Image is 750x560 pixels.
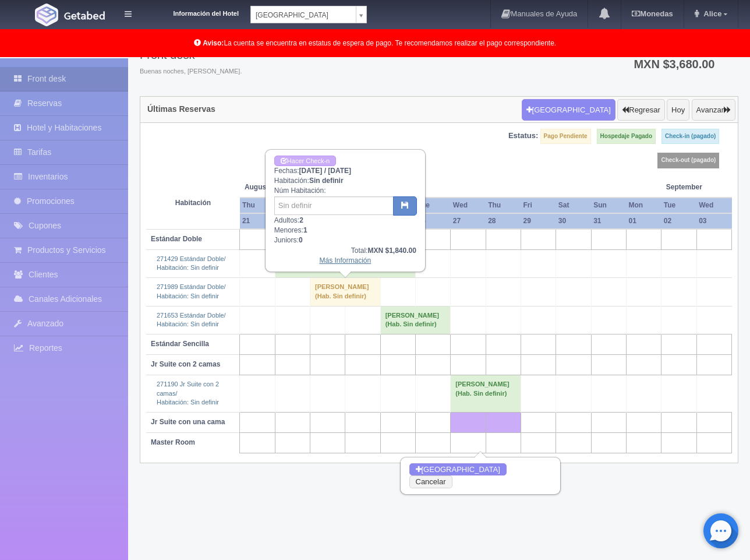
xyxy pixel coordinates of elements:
[266,150,424,271] div: Fechas: Habitación: Núm Habitación: Adultos: Menores: Juniors:
[508,131,538,142] label: Estatus:
[540,129,591,144] label: Pago Pendiente
[175,199,211,207] strong: Habitación
[240,213,275,229] th: 21
[451,198,486,213] th: Wed
[240,198,275,213] th: Thu
[632,9,673,18] b: Monedas
[521,198,556,213] th: Fri
[556,213,591,229] th: 30
[556,198,591,213] th: Sat
[157,312,226,328] a: 271653 Estándar Doble/Habitación: Sin definir
[597,129,656,144] label: Hospedaje Pagado
[409,463,507,476] button: [GEOGRAPHIC_DATA]
[250,6,367,23] a: [GEOGRAPHIC_DATA]
[701,9,721,18] span: Alice
[303,226,307,234] b: 1
[274,156,336,167] a: Hacer Check-in
[661,198,696,213] th: Tue
[416,213,451,229] th: 26
[486,213,521,229] th: 28
[157,381,219,406] a: 271190 Jr Suite con 2 camas/Habitación: Sin definir
[486,198,521,213] th: Thu
[140,67,242,76] span: Buenas noches, [PERSON_NAME].
[203,39,224,47] b: Aviso:
[451,213,486,229] th: 27
[521,213,556,229] th: 29
[617,99,664,121] button: Regresar
[151,360,220,368] b: Jr Suite con 2 camas
[591,213,626,229] th: 31
[319,256,371,265] a: Más Información
[310,278,381,306] td: [PERSON_NAME] (Hab. Sin definir)
[35,3,58,26] img: Getabed
[409,476,452,488] button: Cancelar
[661,213,696,229] th: 02
[299,216,303,224] b: 2
[299,167,352,175] b: [DATE] / [DATE]
[299,236,303,244] b: 0
[634,58,728,70] h3: MXN $3,680.00
[451,375,521,412] td: [PERSON_NAME] (Hab. Sin definir)
[522,99,615,121] button: [GEOGRAPHIC_DATA]
[309,177,344,185] b: Sin definir
[591,198,626,213] th: Sun
[151,418,225,426] b: Jr Suite con una cama
[661,129,719,144] label: Check-in (pagado)
[696,213,731,229] th: 03
[667,99,689,121] button: Hoy
[151,340,209,348] b: Estándar Sencilla
[274,196,394,215] input: Sin definir
[416,198,451,213] th: Tue
[626,213,661,229] th: 01
[157,255,226,272] a: 271429 Estándar Doble/Habitación: Sin definir
[147,105,215,114] h4: Últimas Reservas
[380,306,451,334] td: [PERSON_NAME] (Hab. Sin definir)
[64,11,105,20] img: Getabed
[657,153,719,168] label: Check-out (pagado)
[367,246,416,255] b: MXN $1,840.00
[256,6,351,24] span: [GEOGRAPHIC_DATA]
[151,438,195,446] b: Master Room
[146,6,239,19] dt: Información del Hotel
[692,99,735,121] button: Avanzar
[666,182,727,192] span: September
[274,246,416,256] div: Total:
[245,182,306,192] span: August
[696,198,731,213] th: Wed
[151,235,202,243] b: Estándar Doble
[626,198,661,213] th: Mon
[157,283,226,300] a: 271989 Estándar Doble/Habitación: Sin definir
